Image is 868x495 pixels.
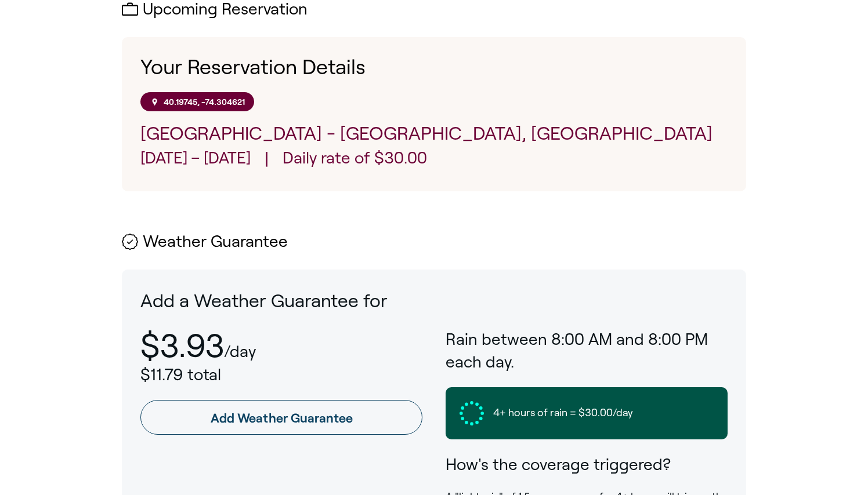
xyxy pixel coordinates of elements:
[140,147,251,173] p: [DATE] – [DATE]
[283,147,427,173] p: Daily rate of $30.00
[140,328,224,363] p: $3.93
[140,288,728,314] p: Add a Weather Guarantee for
[224,343,256,361] p: /day
[493,406,633,420] span: 4+ hours of rain = $30.00/day
[446,328,728,373] h3: Rain between 8:00 AM and 8:00 PM each day.
[122,233,746,251] h2: Weather Guarantee
[140,400,422,435] a: Add Weather Guarantee
[265,147,269,173] span: |
[140,121,728,147] p: [GEOGRAPHIC_DATA] - [GEOGRAPHIC_DATA], [GEOGRAPHIC_DATA]
[140,366,221,384] span: $11.79 total
[122,1,746,19] h2: Upcoming Reservation
[140,56,728,79] h1: Your Reservation Details
[446,453,728,476] h3: How's the coverage triggered?
[164,97,245,107] p: 40.19745, -74.304621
